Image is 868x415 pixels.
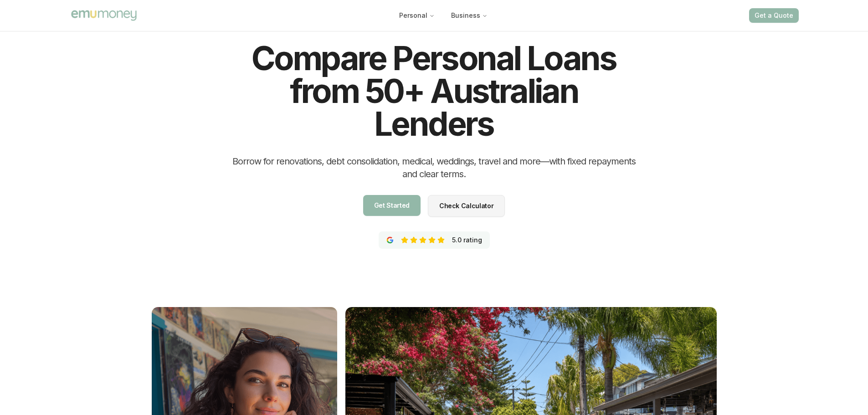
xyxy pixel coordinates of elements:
img: Emu Money 5 star verified Google Reviews [386,236,394,244]
button: Get a Quote [749,8,799,23]
span: Check Calculator [439,203,493,209]
button: Personal [392,7,442,24]
a: Check Calculator [428,195,505,217]
button: Business [444,7,495,24]
img: Emu Money [70,9,138,22]
h1: Compare Personal Loans from 50+ Australian Lenders [230,42,638,140]
h2: Borrow for renovations, debt consolidation, medical, weddings, travel and more—with fixed repayme... [230,155,638,180]
p: 5.0 rating [452,236,482,245]
span: Get Started [374,202,410,209]
a: Get Started [363,195,421,216]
